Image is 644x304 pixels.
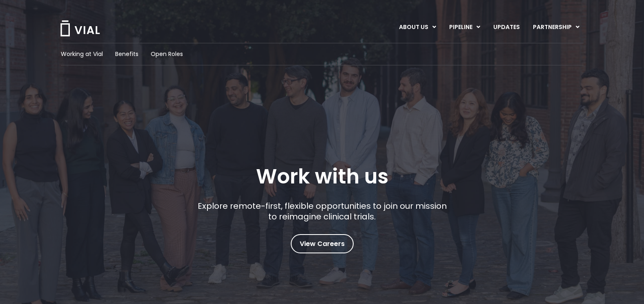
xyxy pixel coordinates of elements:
[487,20,526,34] a: UPDATES
[115,50,138,58] a: Benefits
[60,20,100,36] img: Vial Logo
[194,201,450,222] p: Explore remote-first, flexible opportunities to join our mission to reimagine clinical trials.
[300,239,345,249] span: View Careers
[526,20,586,34] a: PARTNERSHIPMenu Toggle
[151,50,183,58] a: Open Roles
[61,50,103,58] a: Working at Vial
[443,20,486,34] a: PIPELINEMenu Toggle
[291,234,354,253] a: View Careers
[256,165,388,188] h1: Work with us
[392,20,442,34] a: ABOUT USMenu Toggle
